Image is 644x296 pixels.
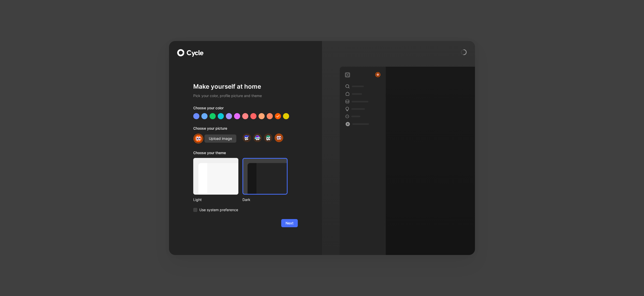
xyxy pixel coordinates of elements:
div: Choose your picture [193,125,298,133]
button: Upload image [204,134,236,143]
div: Choose your color [193,105,298,113]
img: avatar [376,73,380,77]
img: avatar [243,134,250,141]
img: avatar [254,134,261,141]
img: workspace-default-logo-wX5zAyuM.png [345,72,350,77]
button: Next [281,219,298,227]
h1: Make yourself at home [193,83,298,91]
div: Choose your theme [193,150,288,158]
div: Light [193,197,238,203]
img: avatar [265,134,272,141]
img: avatar [275,134,282,141]
span: Next [286,220,293,226]
img: avatar [194,134,203,143]
h2: Pick your color, profile picture and theme [193,93,298,99]
span: Use system preference [199,207,238,213]
span: Upload image [209,136,232,142]
div: Dark [242,197,288,203]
